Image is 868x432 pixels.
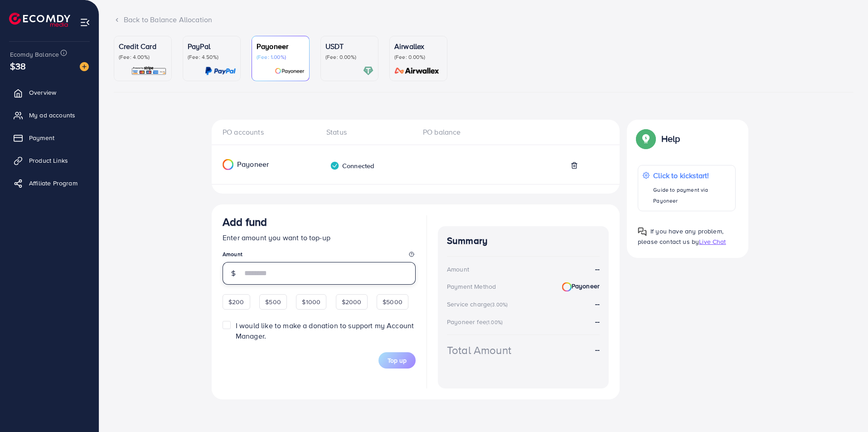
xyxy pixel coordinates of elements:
img: card [205,66,236,76]
button: Top up [378,352,416,369]
p: Enter amount you want to top-up [223,232,416,243]
img: verified [330,161,339,170]
span: Overview [29,88,56,97]
span: $38 [10,59,26,73]
p: Guide to payment via Payoneer [653,184,731,206]
div: Payment Method [447,282,496,291]
strong: -- [595,264,600,274]
span: $200 [228,297,244,306]
div: Service charge [447,300,510,309]
span: Ecomdy Balance [10,50,59,59]
p: Payoneer [257,41,305,52]
p: Credit Card [119,41,167,52]
p: Help [661,133,680,144]
legend: Amount [223,250,416,262]
img: logo [9,13,70,27]
p: (Fee: 4.00%) [119,53,167,61]
span: My ad accounts [29,111,75,120]
div: PO balance [416,127,512,137]
span: Top up [388,356,407,365]
p: Click to kickstart! [653,170,731,181]
img: card [392,66,442,76]
div: Payoneer [212,159,303,170]
small: (1.00%) [486,319,503,326]
span: Live Chat [699,237,726,246]
a: Overview [7,83,92,102]
div: Status [319,127,416,137]
img: card [131,66,167,76]
p: (Fee: 4.50%) [188,53,236,61]
img: Payoneer [223,159,233,170]
span: $5000 [383,297,402,306]
img: Popup guide [638,227,647,236]
p: (Fee: 0.00%) [325,53,373,61]
small: (3.00%) [490,301,508,308]
strong: -- [595,345,600,355]
img: menu [80,17,90,28]
div: Amount [447,265,469,274]
div: Back to Balance Allocation [114,15,853,25]
div: PO accounts [223,127,319,137]
img: Payoneer [562,282,572,292]
p: Airwallex [394,41,442,52]
span: If you have any problem, please contact us by [638,227,723,246]
p: (Fee: 0.00%) [394,53,442,61]
div: Payoneer fee [447,317,505,326]
a: My ad accounts [7,106,92,124]
p: USDT [325,41,373,52]
p: PayPal [188,41,236,52]
a: Product Links [7,151,92,170]
h3: Add fund [223,215,267,228]
div: Connected [330,161,374,170]
span: $1000 [302,297,320,306]
a: Payment [7,129,92,147]
h4: Summary [447,235,600,247]
p: (Fee: 1.00%) [257,53,305,61]
img: card [363,66,373,76]
a: Affiliate Program [7,174,92,192]
span: Product Links [29,156,68,165]
img: Popup guide [638,131,654,147]
span: Payment [29,133,54,142]
strong: -- [595,299,600,309]
iframe: Chat [829,391,861,425]
strong: -- [595,316,600,326]
img: image [80,62,89,71]
span: Affiliate Program [29,179,78,188]
strong: Payoneer [562,282,600,291]
span: $500 [265,297,281,306]
img: card [275,66,305,76]
div: Total Amount [447,342,511,358]
span: $2000 [342,297,362,306]
span: I would like to make a donation to support my Account Manager. [236,320,414,341]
